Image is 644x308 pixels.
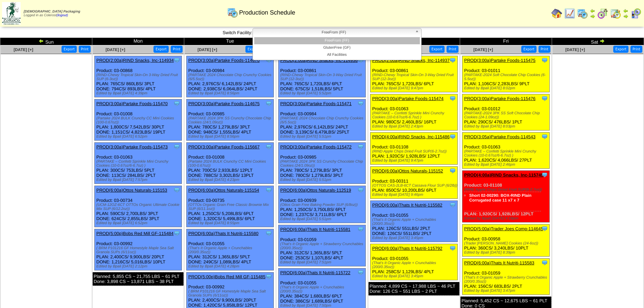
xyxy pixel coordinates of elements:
[254,37,420,44] li: FreeFrom (FF)
[0,38,92,45] td: Sun
[372,73,457,81] div: (RIND-Chewy Tropical Skin-On 3-Way Dried Fruit SUP (12-3oz))
[564,8,575,19] img: line_graph.gif
[372,193,457,197] div: Edited by Bpali [DATE] 9:46pm
[464,111,549,119] div: (PARTAKE-2024 3PK SS Soft Chocolate Chip Cookies (24-1.09oz))
[565,47,585,52] a: [DATE] [+]
[280,58,358,63] a: PROD(2:00a)RIND Snacks, Inc-114936
[96,101,168,106] a: PROD(3:00a)Partake Foods-115470
[188,144,260,149] a: PROD(3:00a)Partake Foods-115667
[357,100,364,107] img: Tooltip
[613,46,628,53] button: Export
[469,193,531,203] a: Short 02-00290: BOX-RIND Plain Corrugated case 11 x7 x 7
[577,8,588,19] img: calendarprod.gif
[521,46,536,53] button: Export
[188,231,258,236] a: PROD(6:00a)Thats It Nutriti-115580
[96,144,168,149] a: PROD(3:00a)Partake Foods-115473
[464,188,549,192] div: (RIND Apple Chips Dried Fruit SUP(6-2.7oz))
[280,91,365,95] div: Edited by Bpali [DATE] 5:52pm
[188,203,273,211] div: (OTTOs Organic Grain Free Classic Brownie Mix SUP (6/11.1oz))
[551,8,562,19] img: home.gif
[372,274,457,278] div: Edited by Bpali [DATE] 3:45pm
[449,245,456,252] img: Tooltip
[188,160,273,168] div: (Partake 2024 BULK Crunchy CC Mini Cookies (100-0.67oz))
[371,244,458,280] div: Product: 03-01055 PLAN: 258CS / 1,129LBS / 4PLT
[153,46,169,53] button: Export
[187,186,274,227] div: Product: 03-00735 PLAN: 1,250CS / 5,208LBS / 6PLT DONE: 1,320CS / 5,499LBS / 6PLT
[357,226,364,233] img: Tooltip
[464,260,534,265] a: PROD(6:00a)Thats It Nutriti-115583
[173,100,180,107] img: Tooltip
[187,56,274,97] div: Product: 03-00984 PLAN: 2,976CS / 6,142LBS / 24PLT DONE: 2,938CS / 6,064LBS / 24PLT
[96,160,182,168] div: (PARTAKE – Confetti Sprinkle Mini Crunchy Cookies (10-0.67oz/6-6.7oz) )
[357,143,364,150] img: Tooltip
[279,56,366,97] div: Product: 03-00861 PLAN: 765CS / 1,720LBS / 6PLT DONE: 675CS / 1,518LBS / 5PLT
[279,186,366,223] div: Product: 03-00939 PLAN: 1,250CS / 3,750LBS / 6PLT DONE: 1,237CS / 3,711LBS / 6PLT
[280,160,365,168] div: (PARTAKE 2024 3PK SS Crunchy Chocolate Chip Cookies (24/1.09oz))
[464,241,549,245] div: (Trader [PERSON_NAME] Cookies (24-6oz))
[372,236,457,240] div: Edited by Bpali [DATE] 3:45pm
[188,274,265,279] a: PROD(5:00p)Bobs Red Mill GF-115485
[265,273,272,280] img: Tooltip
[95,56,182,97] div: Product: 03-00868 PLAN: 765CS / 860LBS / 3PLT DONE: 794CS / 893LBS / 4PLT
[280,144,352,149] a: PROD(3:00a)Partake Foods-115472
[280,242,365,250] div: (That's It Organic Apple + Strawberry Crunchables (200/0.35oz))
[464,276,549,284] div: (That's It Organic Apple + Strawberry Crunchables (200/0.35oz))
[105,47,125,52] a: [DATE] [+]
[93,272,184,286] div: Planned: 5,855 CS ~ 21,755 LBS ~ 61 PLT Done: 3,898 CS ~ 13,871 LBS ~ 38 PLT
[464,251,549,255] div: Edited by Bpali [DATE] 8:39pm
[197,47,217,52] a: [DATE] [+]
[372,134,450,139] a: PROD(4:00a)RIND Snacks, Inc-115486
[254,44,420,51] li: GlutenFree (GF)
[280,188,351,193] a: PROD(6:00a)Ottos Naturals-112519
[188,91,273,95] div: Edited by Bpali [DATE] 8:56pm
[464,124,549,128] div: Edited by Bpali [DATE] 8:03pm
[187,99,274,141] div: Product: 03-00985 PLAN: 780CS / 1,279LBS / 3PLT DONE: 948CS / 1,555LBS / 4PLT
[96,58,174,63] a: PROD(2:00a)RIND Snacks, Inc-114934
[372,111,457,119] div: (PARTAKE – Confetti Sprinkle Mini Crunchy Cookies (10-0.67oz/6-6.7oz) )
[541,95,548,102] img: Tooltip
[464,73,549,81] div: (PARTAKE-2024 Soft Chocolate Chip Cookies (6-5.5oz))
[95,186,182,227] div: Product: 03-00734 PLAN: 590CS / 2,700LBS / 3PLT DONE: 624CS / 2,855LBS / 3PLT
[357,269,364,276] img: Tooltip
[265,143,272,150] img: Tooltip
[96,221,182,225] div: Edited by Bpali [DATE] 6:52pm
[371,133,458,165] div: Product: 03-01108 PLAN: 1,920CS / 1,928LBS / 12PLT
[188,264,273,268] div: Edited by Bpali [DATE] 4:28pm
[541,259,548,266] img: Tooltip
[96,91,182,95] div: Edited by Bpali [DATE] 4:39pm
[541,133,548,140] img: Tooltip
[184,38,276,45] td: Tue
[62,46,77,53] button: Export
[280,73,365,81] div: (RIND-Chewy Tropical Skin-On 3-Way Dried Fruit SUP (12-3oz))
[280,217,365,221] div: Edited by Bpali [DATE] 5:51pm
[95,99,182,141] div: Product: 03-01008 PLAN: 1,800CS / 7,542LBS / 30PLT DONE: 1,151CS / 4,823LBS / 19PLT
[464,86,549,90] div: Edited by Bpali [DATE] 8:02pm
[368,282,459,295] div: Planned: 4,899 CS ~ 17,988 LBS ~ 46 PLT Done: 126 CS ~ 551 LBS ~ 2 PLT
[449,95,456,102] img: Tooltip
[14,47,33,52] a: [DATE] [+]
[280,304,365,308] div: Edited by Bpali [DATE] 7:50pm
[280,101,352,106] a: PROD(3:00a)Partake Foods-115471
[610,8,621,19] img: calendarinout.gif
[449,202,456,208] img: Tooltip
[541,225,548,232] img: Tooltip
[173,57,180,64] img: Tooltip
[464,172,543,177] a: PROD(4:00a)RIND Snacks, Inc-115749
[96,116,182,124] div: (Partake 2024 BULK Crunchy CC Mini Cookies (100-0.67oz))
[372,58,450,63] a: PROD(2:00a)RIND Snacks, Inc-114937
[96,264,182,268] div: Edited by Bpali [DATE] 2:12pm
[372,261,457,269] div: (That's It Organic Apple + Crunchables (200/0.35oz))
[552,38,644,45] td: Sat
[372,246,442,251] a: PROD(6:00a)Thats It Nutriti-115792
[280,260,365,264] div: Edited by Bpali [DATE] 7:51pm
[95,143,182,184] div: Product: 03-01063 PLAN: 300CS / 753LBS / 5PLT DONE: 113CS / 284LBS / 2PLT
[372,168,443,173] a: PROD(6:00a)Ottos Naturals-115152
[280,227,350,232] a: PROD(6:00a)Thats It Nutriti-115581
[464,149,549,158] div: (PARTAKE – Confetti Sprinkle Mini Crunchy Cookies (10-0.67oz/6-6.7oz) )
[96,231,173,236] a: PROD(5:00p)Bobs Red Mill GF-115484
[280,116,365,124] div: (PARTAKE 2024 Chocolate Chip Crunchy Cookies (6/5.5oz))
[372,203,442,208] a: PROD(6:00a)Thats It Nutriti-115582
[372,86,457,90] div: Edited by Bpali [DATE] 9:47pm
[227,7,238,18] img: calendarprod.gif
